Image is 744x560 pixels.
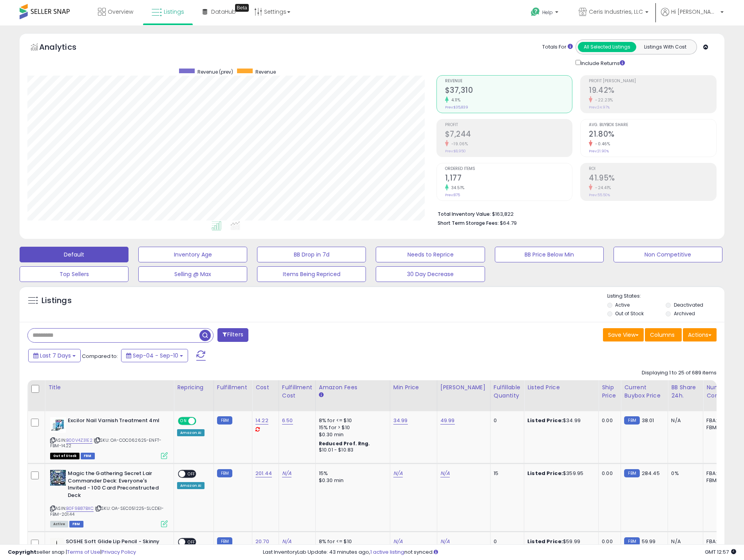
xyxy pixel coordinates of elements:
span: 38.01 [642,417,654,424]
div: 15% for > $10 [319,424,384,431]
span: Listings [164,8,184,16]
span: Revenue (prev) [197,69,233,75]
button: Filters [217,328,248,342]
small: Prev: $8,950 [445,149,466,154]
small: FBM [217,537,232,546]
span: FBM [81,453,95,459]
b: Listed Price: [527,538,563,545]
div: FBA: 0 [706,417,732,424]
span: Help [542,9,553,16]
div: BB Share 24h. [671,383,700,400]
small: 4.11% [449,97,461,103]
span: Revenue [445,79,572,83]
button: Actions [683,328,717,341]
span: Hi [PERSON_NAME] [671,8,718,16]
span: 59.99 [642,538,656,545]
span: ROI [589,167,716,171]
a: N/A [393,470,403,477]
b: Magic the Gathering Secret Lair Commander Deck: Everyone's Invited - 100 Card Preconstructed Deck [68,470,163,501]
div: Listed Price [527,383,595,392]
button: Non Competitive [614,247,722,262]
div: Repricing [177,383,210,392]
div: Fulfillment Cost [282,383,312,400]
span: Ceris Industries, LLC [589,8,643,16]
div: [PERSON_NAME] [440,383,487,392]
span: FBM [69,521,83,527]
div: Cost [255,383,275,392]
span: Revenue [255,69,276,75]
button: Items Being Repriced [257,266,366,282]
div: Fulfillment [217,383,249,392]
h2: $7,244 [445,130,572,140]
a: Hi [PERSON_NAME] [661,8,724,25]
div: $10.01 - $10.83 [319,447,384,453]
div: 8% for <= $10 [319,538,384,545]
label: Out of Stock [615,310,644,317]
button: Listings With Cost [636,42,694,52]
a: N/A [393,538,403,546]
div: 0 [494,417,518,424]
div: Totals For [542,43,573,51]
button: Selling @ Max [138,266,247,282]
b: Reduced Prof. Rng. [319,440,370,447]
div: N/A [671,538,697,545]
small: Prev: 21.90% [589,149,609,154]
small: -19.06% [449,141,468,147]
span: 284.45 [642,470,660,477]
div: Min Price [393,383,434,392]
a: 1 active listing [370,548,404,556]
b: Excilor Nail Varnish Treatment 4ml [68,417,163,426]
div: Amazon AI [177,429,205,436]
a: 201.44 [255,470,272,477]
div: 15 [494,470,518,477]
a: N/A [282,538,291,546]
a: 49.99 [440,417,455,425]
span: OFF [185,471,198,477]
span: OFF [185,539,198,546]
div: ASIN: [50,417,168,458]
small: FBM [217,469,232,477]
span: | SKU: OA-COC062625-ENFT-FBM-14.22 [50,437,161,449]
div: $0.30 min [319,431,384,438]
small: FBM [624,537,639,546]
span: Profit [PERSON_NAME] [589,79,716,83]
div: Displaying 1 to 25 of 689 items [642,369,717,377]
div: Num of Comp. [706,383,735,400]
div: 0.00 [602,470,615,477]
a: 6.50 [282,417,293,425]
h2: 41.95% [589,173,716,184]
button: BB Price Below Min [495,247,604,262]
button: Inventory Age [138,247,247,262]
div: FBA: 0 [706,470,732,477]
a: 14.22 [255,417,268,425]
div: Amazon Fees [319,383,387,392]
div: FBM: 3 [706,477,732,484]
button: BB Drop in 7d [257,247,366,262]
b: Listed Price: [527,470,563,477]
span: ON [179,418,188,425]
small: -0.46% [592,141,610,147]
b: Listed Price: [527,417,563,424]
b: Total Inventory Value: [438,211,491,217]
small: -24.41% [592,185,611,191]
a: 20.70 [255,538,269,546]
div: 8% for <= $10 [319,417,384,424]
div: FBM: 4 [706,424,732,431]
img: 21iUr95QuAL._SL40_.jpg [50,538,64,554]
p: Listing States: [607,293,724,300]
span: $64.79 [500,219,517,227]
div: Title [48,383,170,392]
a: Help [525,1,566,25]
img: 51gFDN22vcL._SL40_.jpg [50,417,66,433]
span: | SKU: OA-SEC051225-SLCDEI-FBM-201.44 [50,505,164,517]
div: $59.99 [527,538,592,545]
div: $0.30 min [319,477,384,484]
div: ASIN: [50,470,168,526]
span: Sep-04 - Sep-10 [133,352,178,359]
h2: 19.42% [589,86,716,96]
a: B00V4Z31E2 [66,437,92,444]
div: Tooltip anchor [235,4,249,12]
div: 15% [319,470,384,477]
b: Short Term Storage Fees: [438,220,499,226]
div: Ship Price [602,383,617,400]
